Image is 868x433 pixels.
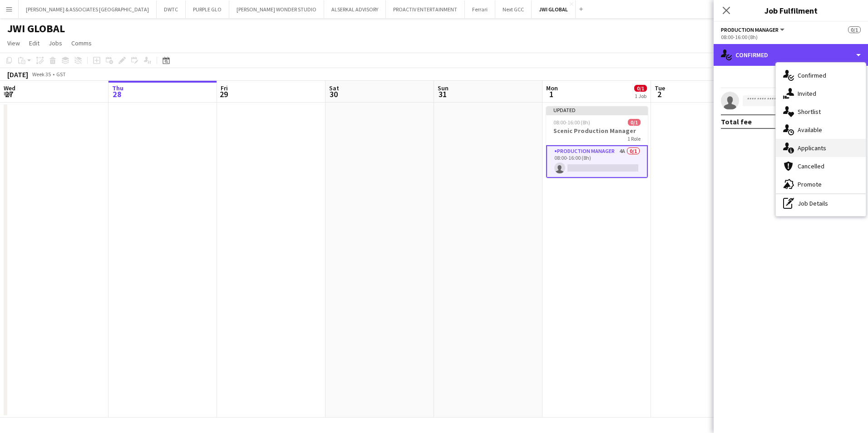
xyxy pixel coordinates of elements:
[714,5,868,16] h3: Job Fulfilment
[546,127,648,135] h3: Scenic Production Manager
[68,37,95,49] a: Comms
[438,84,449,92] span: Sun
[30,71,53,78] span: Week 35
[219,89,228,99] span: 29
[25,37,43,49] a: Edit
[56,71,66,78] div: GST
[545,89,558,99] span: 1
[776,121,866,139] div: Available
[29,39,39,47] span: Edit
[112,84,123,92] span: Thu
[546,106,648,178] app-job-card: Updated08:00-16:00 (8h)0/1Scenic Production Manager1 RoleProduction Manager4A0/108:00-16:00 (8h)
[7,70,28,79] div: [DATE]
[721,26,786,33] button: Production Manager
[495,0,532,18] button: Next GCC
[634,85,647,92] span: 0/1
[776,157,866,175] div: Cancelled
[157,0,186,18] button: DWTC
[386,0,465,18] button: PROACTIV ENTERTAINMENT
[776,103,866,121] div: Shortlist
[329,84,339,92] span: Sat
[111,89,123,99] span: 28
[546,84,558,92] span: Mon
[71,39,92,47] span: Comms
[45,37,66,49] a: Jobs
[19,0,157,18] button: [PERSON_NAME] & ASSOCIATES [GEOGRAPHIC_DATA]
[7,39,20,47] span: View
[328,89,339,99] span: 30
[776,194,866,212] div: Job Details
[776,139,866,157] div: Applicants
[221,84,228,92] span: Fri
[721,34,861,40] div: 08:00-16:00 (8h)
[653,89,665,99] span: 2
[465,0,495,18] button: Ferrari
[721,26,779,33] span: Production Manager
[7,22,65,35] h1: JWI GLOBAL
[721,117,752,126] div: Total fee
[627,135,641,142] span: 1 Role
[229,0,324,18] button: [PERSON_NAME] WONDER STUDIO
[776,84,866,103] div: Invited
[776,66,866,84] div: Confirmed
[186,0,229,18] button: PURPLE GLO
[436,89,449,99] span: 31
[553,119,590,126] span: 08:00-16:00 (8h)
[532,0,576,18] button: JWI GLOBAL
[546,145,648,178] app-card-role: Production Manager4A0/108:00-16:00 (8h)
[776,175,866,193] div: Promote
[635,93,646,99] div: 1 Job
[714,44,868,66] div: Confirmed
[49,39,62,47] span: Jobs
[2,89,15,99] span: 27
[4,37,24,49] a: View
[324,0,386,18] button: ALSERKAL ADVISORY
[4,84,15,92] span: Wed
[628,119,641,126] span: 0/1
[848,26,861,33] span: 0/1
[655,84,665,92] span: Tue
[546,106,648,113] div: Updated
